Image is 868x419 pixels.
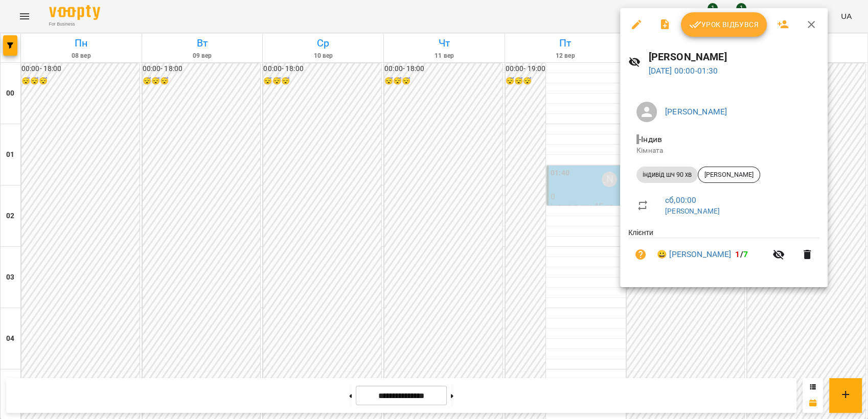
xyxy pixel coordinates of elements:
[657,248,731,261] a: 😀 [PERSON_NAME]
[735,249,740,259] span: 1
[628,227,819,275] ul: Клієнти
[649,66,718,76] a: [DATE] 00:00-01:30
[628,242,653,267] button: Візит ще не сплачено. Додати оплату?
[649,49,819,65] h6: [PERSON_NAME]
[698,167,760,183] div: [PERSON_NAME]
[636,146,811,156] p: Кімната
[689,18,759,31] span: Урок відбувся
[665,207,720,215] a: [PERSON_NAME]
[636,170,698,179] span: індивід шч 90 хв
[698,170,760,179] span: [PERSON_NAME]
[665,107,727,117] a: [PERSON_NAME]
[681,12,767,37] button: Урок відбувся
[636,134,664,144] span: - Індив
[743,249,748,259] span: 7
[735,249,747,259] b: /
[665,195,696,205] a: сб , 00:00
